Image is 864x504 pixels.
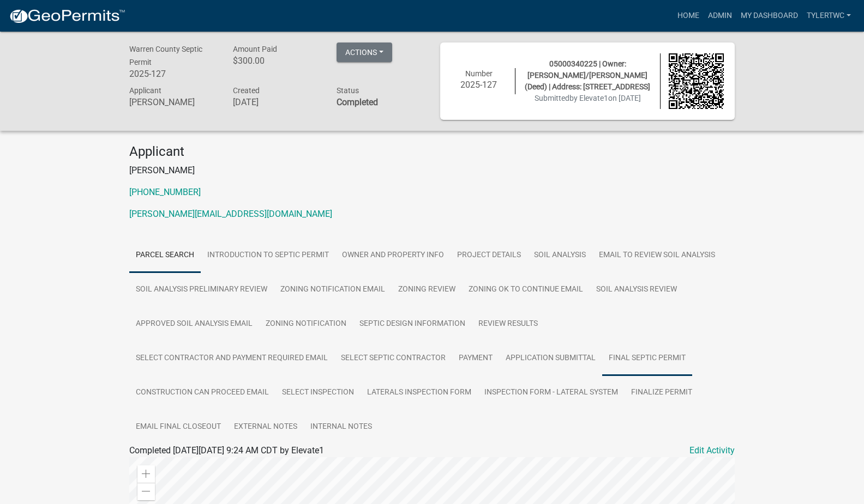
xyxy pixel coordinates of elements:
[525,59,650,91] span: 05000340225 | Owner: [PERSON_NAME]/[PERSON_NAME] (Deed) | Address: [STREET_ADDRESS]
[337,42,392,62] button: Actions
[462,272,590,307] a: Zoning OK to continue Email
[129,307,259,342] a: Approved Soil Analysis Email
[129,144,735,160] h4: Applicant
[129,238,201,273] a: Parcel search
[274,272,392,307] a: Zoning Notification Email
[227,410,304,445] a: External Notes
[334,341,452,376] a: Select Septic Contractor
[201,238,335,273] a: Introduction to Septic Permit
[129,272,274,307] a: Soil Analysis Preliminary Review
[275,375,361,410] a: Select Inspection
[499,341,602,376] a: Application Submittal
[602,341,692,376] a: Final Septic Permit
[337,86,359,95] span: Status
[129,45,202,66] span: Warren County Septic Permit
[465,69,493,78] span: Number
[233,45,277,53] span: Amount Paid
[673,5,704,26] a: Home
[669,53,724,109] img: QR code
[137,483,155,500] div: Zoom out
[304,410,379,445] a: Internal Notes
[129,341,334,376] a: Select Contractor and Payment Required Email
[452,341,499,376] a: Payment
[736,5,802,26] a: My Dashboard
[569,94,608,102] span: by Elevate1
[129,69,217,79] h6: 2025-127
[129,375,275,410] a: Construction Can Proceed Email
[129,445,324,456] span: Completed [DATE][DATE] 9:24 AM CDT by Elevate1
[233,56,320,66] h6: $300.00
[233,86,260,95] span: Created
[129,187,201,197] a: [PHONE_NUMBER]
[337,97,378,107] strong: Completed
[592,238,722,273] a: Email to Review Soil Analysis
[129,97,217,107] h6: [PERSON_NAME]
[478,375,625,410] a: Inspection Form - Lateral System
[451,238,527,273] a: Project Details
[137,465,155,483] div: Zoom in
[392,272,462,307] a: Zoning Review
[129,86,161,95] span: Applicant
[129,410,227,445] a: Email Final Closeout
[361,375,478,410] a: Laterals Inspection Form
[233,97,320,107] h6: [DATE]
[129,209,332,219] a: [PERSON_NAME][EMAIL_ADDRESS][DOMAIN_NAME]
[590,272,683,307] a: Soil Analysis Review
[129,164,735,177] p: [PERSON_NAME]
[704,5,736,26] a: Admin
[335,238,451,273] a: Owner and Property Info
[535,94,641,102] span: Submitted on [DATE]
[472,307,544,342] a: Review Results
[353,307,472,342] a: Septic Design Information
[802,5,855,26] a: TylerTWC
[689,444,735,457] a: Edit Activity
[451,80,507,90] h6: 2025-127
[527,238,592,273] a: Soil Analysis
[259,307,353,342] a: Zoning Notification
[625,375,699,410] a: Finalize Permit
